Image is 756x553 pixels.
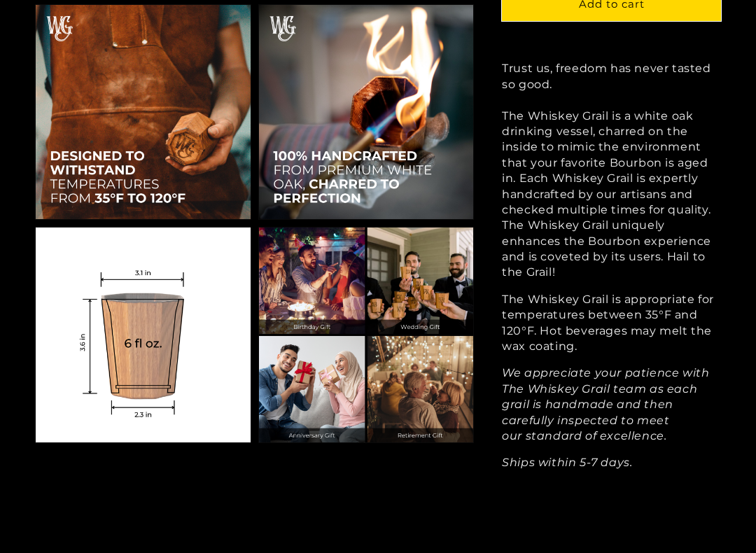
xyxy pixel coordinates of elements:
[259,227,474,442] img: For Celebrations
[502,456,632,470] em: Ships within 5-7 days.
[502,293,714,353] span: The Whiskey Grail is appropriate for temperatures between 35°F and 120°F. Hot beverages may melt ...
[502,367,709,443] em: We appreciate your patience with The Whiskey Grail team as each grail is handmade and then carefu...
[259,5,474,220] img: Handcrafted
[36,5,251,220] img: 35 to 120F
[36,227,251,442] img: Measurements
[502,62,721,281] p: Trust us, freedom has never tasted so good. The Whiskey Grail is a white oak drinking vessel, cha...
